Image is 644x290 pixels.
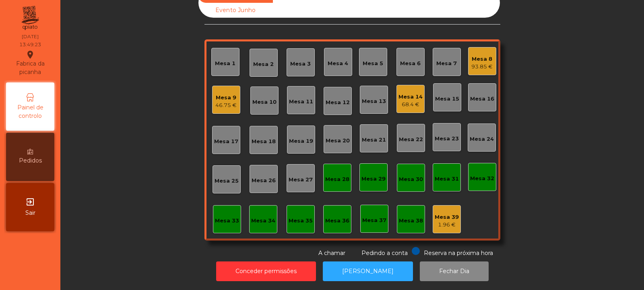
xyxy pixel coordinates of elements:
div: Mesa 23 [435,135,459,143]
div: Mesa 29 [361,175,386,183]
button: Fechar Dia [420,261,489,281]
div: Mesa 33 [215,217,239,225]
div: Mesa 9 [215,94,237,102]
span: Pedidos [19,156,42,165]
span: Pedindo a conta [361,249,408,257]
div: Mesa 17 [214,138,238,146]
div: Mesa 16 [470,95,494,103]
span: Sair [25,209,35,217]
div: Mesa 20 [326,137,350,145]
div: Mesa 10 [252,98,277,106]
div: Mesa 5 [363,60,383,68]
div: Mesa 12 [326,99,350,107]
div: Mesa 39 [435,213,459,221]
div: Mesa 34 [251,217,275,225]
div: Mesa 11 [289,98,313,106]
div: Mesa 6 [400,60,421,68]
div: 1.96 € [435,221,459,229]
div: Mesa 3 [290,60,311,68]
div: [DATE] [22,33,39,40]
i: location_on [25,50,35,60]
div: 68.4 € [398,101,423,109]
i: exit_to_app [25,197,35,207]
div: Evento Junho [198,3,273,18]
div: Mesa 30 [399,175,423,183]
div: Mesa 22 [399,136,423,144]
div: Mesa 15 [435,95,459,103]
div: 93.85 € [471,63,493,71]
div: Mesa 36 [325,217,349,225]
div: Mesa 14 [398,93,423,101]
div: Mesa 4 [328,60,348,68]
div: Mesa 7 [436,60,457,68]
div: Mesa 25 [215,177,239,185]
div: Mesa 21 [362,136,386,144]
div: Mesa 8 [471,55,493,63]
div: Mesa 35 [289,217,313,225]
div: Mesa 38 [399,217,423,225]
div: Mesa 24 [470,135,494,143]
div: Mesa 27 [289,176,313,184]
div: Mesa 37 [362,216,386,224]
div: Mesa 18 [252,138,276,146]
div: Mesa 1 [215,60,235,68]
div: 46.75 € [215,101,237,109]
div: Mesa 19 [289,137,313,145]
button: [PERSON_NAME] [323,261,413,281]
span: A chamar [318,249,345,257]
div: Mesa 26 [252,177,276,185]
div: Mesa 32 [470,175,494,183]
span: Reserva na próxima hora [424,249,493,257]
div: Mesa 2 [253,60,274,68]
div: Mesa 31 [435,175,459,183]
img: qpiato [20,4,40,32]
div: 13:49:23 [19,41,41,48]
div: Fabrica da picanha [6,50,54,76]
div: Mesa 28 [325,175,349,183]
button: Conceder permissões [216,261,316,281]
div: Mesa 13 [362,97,386,105]
span: Painel de controlo [8,103,52,120]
